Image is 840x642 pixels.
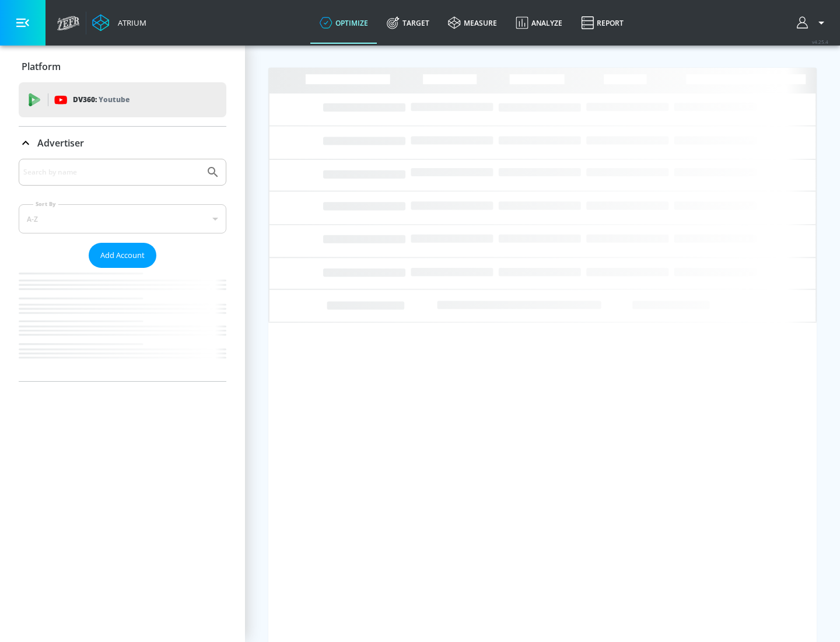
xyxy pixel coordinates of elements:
div: A-Z [19,204,226,233]
p: DV360: [73,93,129,106]
a: Atrium [92,14,146,32]
p: Advertiser [37,137,84,149]
label: Sort By [33,200,58,208]
div: Platform [19,50,226,83]
button: Add Account [89,243,156,268]
input: Search by name [23,165,200,180]
a: Target [377,2,439,44]
a: Report [572,2,633,44]
span: Add Account [100,249,145,262]
div: Atrium [113,18,146,28]
nav: list of Advertiser [19,268,226,381]
a: measure [439,2,506,44]
a: optimize [310,2,377,44]
div: DV360: Youtube [19,82,226,117]
a: Analyze [506,2,572,44]
div: Advertiser [19,127,226,159]
div: Advertiser [19,159,226,381]
p: Platform [22,60,61,73]
span: v 4.25.4 [812,39,828,45]
p: Youtube [99,93,129,106]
